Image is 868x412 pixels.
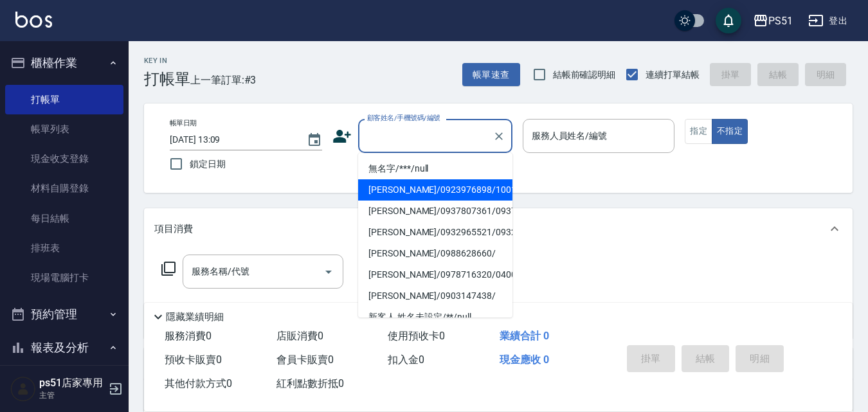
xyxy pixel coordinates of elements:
li: [PERSON_NAME]/0978716320/040074 [358,264,512,285]
button: PS51 [748,8,798,34]
a: 現場電腦打卡 [5,263,123,292]
span: 使用預收卡 0 [388,330,445,342]
button: 登出 [803,9,853,33]
a: 排班表 [5,233,123,263]
button: 不指定 [712,119,748,144]
li: [PERSON_NAME]/0937807361/0937807361 [358,201,512,222]
li: 新客人 姓名未設定/**/null [358,307,512,328]
button: Choose date, selected date is 2025-08-13 [299,125,330,156]
span: 紅利點數折抵 0 [276,377,344,390]
span: 業績合計 0 [500,330,549,342]
a: 材料自購登錄 [5,174,123,203]
label: 帳單日期 [170,118,197,128]
a: 帳單列表 [5,114,123,144]
span: 預收卡販賣 0 [165,354,222,366]
a: 現金收支登錄 [5,144,123,174]
h3: 打帳單 [144,70,190,88]
img: Logo [15,12,52,28]
button: 預約管理 [5,298,123,331]
a: 打帳單 [5,85,123,114]
div: 項目消費 [144,208,853,249]
a: 每日結帳 [5,204,123,233]
button: 指定 [685,119,712,144]
button: 帳單速查 [462,63,520,87]
span: 其他付款方式 0 [165,377,232,390]
span: 結帳前確認明細 [553,68,616,82]
img: Person [10,376,36,402]
button: 櫃檯作業 [5,46,123,80]
button: 報表及分析 [5,331,123,364]
input: YYYY/MM/DD hh:mm [170,129,294,150]
span: 鎖定日期 [190,157,226,171]
li: [PERSON_NAME]/0988628660/ [358,243,512,264]
li: [PERSON_NAME]/0923976898/100165 [358,179,512,201]
span: 會員卡販賣 0 [276,354,334,366]
span: 扣入金 0 [388,354,424,366]
button: Clear [490,127,508,145]
span: 連續打單結帳 [646,68,700,82]
p: 項目消費 [154,222,193,236]
button: Open [318,262,339,282]
li: [PERSON_NAME]/0903147438/ [358,285,512,307]
button: save [716,8,741,33]
h5: ps51店家專用 [39,377,105,390]
div: PS51 [768,13,793,29]
li: [PERSON_NAME]/0932965521/0932965521 [358,222,512,243]
p: 主管 [39,390,105,401]
span: 服務消費 0 [165,330,212,342]
label: 顧客姓名/手機號碼/編號 [367,113,440,123]
span: 上一筆訂單:#3 [190,72,257,88]
span: 店販消費 0 [276,330,323,342]
h2: Key In [144,57,190,65]
span: 現金應收 0 [500,354,549,366]
p: 隱藏業績明細 [166,310,224,324]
